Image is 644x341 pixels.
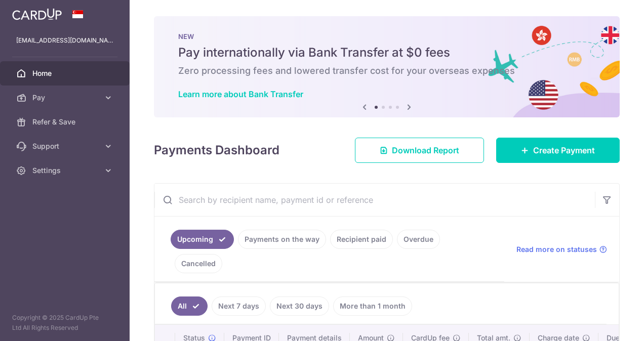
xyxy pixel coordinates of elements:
[516,244,597,254] span: Read more on statuses
[238,230,326,249] a: Payments on the way
[171,296,208,316] a: All
[333,296,412,316] a: More than 1 month
[154,16,620,117] img: Bank transfer banner
[330,230,393,249] a: Recipient paid
[12,8,62,20] img: CardUp
[154,184,595,216] input: Search by recipient name, payment id or reference
[32,68,99,78] span: Home
[397,230,440,249] a: Overdue
[533,144,595,156] span: Create Payment
[32,93,99,103] span: Pay
[154,141,279,159] h4: Payments Dashboard
[171,230,234,249] a: Upcoming
[32,141,99,151] span: Support
[16,35,113,46] p: [EMAIL_ADDRESS][DOMAIN_NAME]
[175,254,222,273] a: Cancelled
[392,144,459,156] span: Download Report
[212,296,266,316] a: Next 7 days
[178,32,595,40] p: NEW
[496,138,620,163] a: Create Payment
[270,296,329,316] a: Next 30 days
[178,45,595,61] h5: Pay internationally via Bank Transfer at $0 fees
[32,165,99,176] span: Settings
[32,117,99,127] span: Refer & Save
[355,138,484,163] a: Download Report
[516,244,607,254] a: Read more on statuses
[178,65,595,77] h6: Zero processing fees and lowered transfer cost for your overseas expenses
[178,89,303,99] a: Learn more about Bank Transfer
